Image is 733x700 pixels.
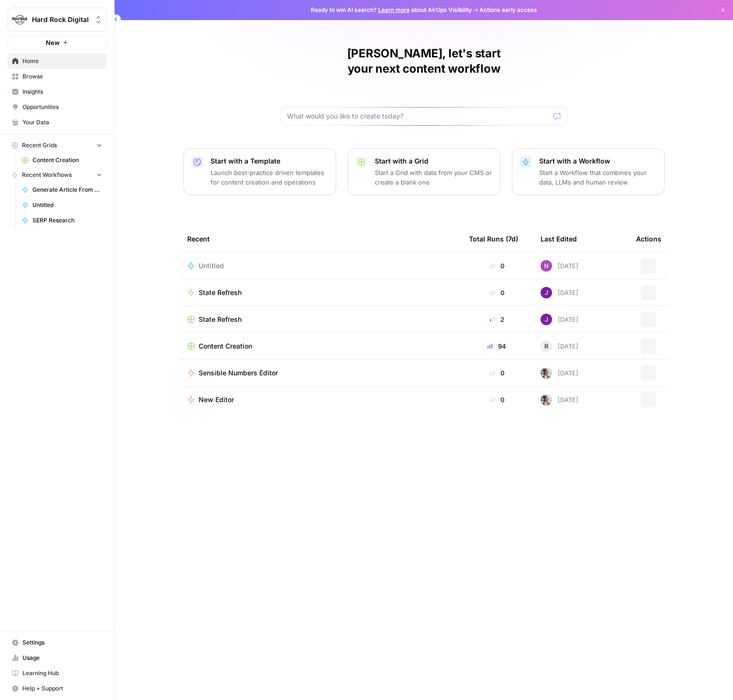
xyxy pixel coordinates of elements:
[541,340,578,352] div: [DATE]
[541,394,578,405] div: [DATE]
[281,46,567,77] h1: [PERSON_NAME], let's start your next content workflow
[539,156,657,166] p: Start with a Workflow
[187,288,454,297] a: State Refresh
[469,368,525,378] div: 0
[22,669,102,678] span: Learning Hub
[22,103,102,111] span: Opportunities
[541,314,578,325] div: [DATE]
[469,395,525,405] div: 0
[8,635,106,650] a: Settings
[22,638,102,647] span: Settings
[541,287,578,298] div: [DATE]
[18,197,106,213] a: Untitled
[8,54,106,69] a: Home
[512,148,665,195] button: Start with a WorkflowStart a Workflow that combines your data, LLMs and human review
[199,288,242,297] span: State Refresh
[8,99,106,115] a: Opportunities
[22,72,102,81] span: Browse
[211,168,328,187] p: Launch best-practice driven templates for content creation and operations
[8,35,106,50] button: New
[187,341,454,351] a: Content Creation
[8,69,106,84] a: Browse
[469,341,525,351] div: 94
[18,153,106,168] a: Content Creation
[187,261,454,271] a: Untitled
[32,216,102,225] span: SERP Research
[348,148,500,195] button: Start with a GridStart a Grid with data from your CMS or create a blank one
[541,287,552,298] img: nj1ssy6o3lyd6ijko0eoja4aphzn
[18,182,106,197] a: Generate Article From Outline
[8,115,106,130] a: Your Data
[199,395,234,405] span: New Editor
[22,57,102,66] span: Home
[8,168,106,182] button: Recent Workflows
[8,8,106,32] button: Workspace: Hard Rock Digital
[199,368,278,378] span: Sensible Numbers Editor
[22,654,102,662] span: Usage
[199,261,224,271] span: Untitled
[211,156,328,166] p: Start with a Template
[187,395,454,405] a: New Editor
[32,186,102,194] span: Generate Article From Outline
[287,111,550,121] input: What would you like to create today?
[32,201,102,209] span: Untitled
[469,226,518,252] div: Total Runs (7d)
[46,38,60,47] span: New
[541,226,577,252] div: Last Edited
[539,168,657,187] p: Start a Workflow that combines your data, LLMs and human review
[8,650,106,666] a: Usage
[199,341,252,351] span: Content Creation
[541,314,552,325] img: nj1ssy6o3lyd6ijko0eoja4aphzn
[8,138,106,153] button: Recent Grids
[469,315,525,324] div: 2
[636,226,661,252] div: Actions
[375,168,492,187] p: Start a Grid with data from your CMS or create a blank one
[541,260,578,272] div: [DATE]
[8,681,106,696] button: Help + Support
[378,6,410,13] a: Learn more
[8,84,106,99] a: Insights
[22,141,57,150] span: Recent Grids
[22,684,102,693] span: Help + Support
[8,666,106,681] a: Learning Hub
[187,226,454,252] div: Recent
[11,11,28,28] img: Hard Rock Digital Logo
[18,213,106,228] a: SERP Research
[469,261,525,271] div: 0
[187,315,454,324] a: State Refresh
[22,171,72,179] span: Recent Workflows
[311,6,472,14] span: Ready to win AI search? about AirOps Visibility
[469,288,525,297] div: 0
[544,341,548,351] span: R
[199,315,242,324] span: State Refresh
[187,368,454,378] a: Sensible Numbers Editor
[541,367,552,379] img: 8ncnxo10g0400pbc1985w40vk6v3
[541,367,578,379] div: [DATE]
[541,260,552,272] img: i23r1xo0cfkslokfnq6ad0n0tfrv
[32,156,102,164] span: Content Creation
[541,394,552,405] img: 8ncnxo10g0400pbc1985w40vk6v3
[375,156,492,166] p: Start with a Grid
[32,15,90,24] span: Hard Rock Digital
[22,87,102,96] span: Insights
[183,148,336,195] button: Start with a TemplateLaunch best-practice driven templates for content creation and operations
[22,118,102,127] span: Your Data
[479,6,537,14] span: Actions early access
